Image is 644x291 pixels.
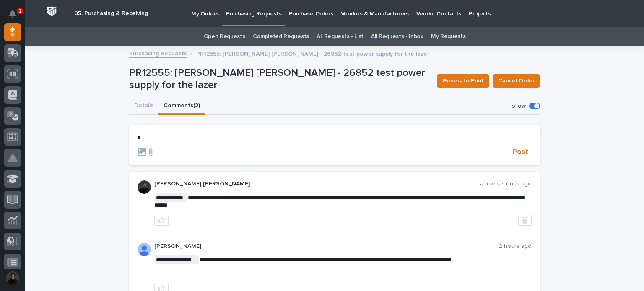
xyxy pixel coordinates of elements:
[512,147,528,157] span: Post
[158,98,205,115] button: Comments (2)
[493,74,540,88] button: Cancel Order
[74,10,148,17] h2: 05. Purchasing & Receiving
[129,67,430,91] p: PR12555: [PERSON_NAME] [PERSON_NAME] - 26852 test power supply for the lazer
[138,243,151,256] img: AOh14Gjn3BYdNC5pOMCl7OXTW03sj8FStISf1FOxee1lbw=s96-c
[509,103,526,110] p: Follow
[204,27,245,46] a: Open Requests
[18,8,21,14] p: 1
[154,215,169,226] button: like this post
[196,49,429,58] p: PR12555: [PERSON_NAME] [PERSON_NAME] - 26852 test power supply for the lazer
[431,27,466,46] a: My Requests
[154,180,480,188] p: [PERSON_NAME] [PERSON_NAME]
[10,10,21,23] div: Notifications1
[442,76,484,86] span: Generate Print
[499,243,532,250] p: 2 hours ago
[518,215,532,226] button: Delete post
[129,98,158,115] button: Details
[509,147,532,157] button: Post
[4,5,21,23] button: Notifications
[44,4,60,19] img: Workspace Logo
[129,48,187,58] a: Purchasing Requests
[437,74,489,88] button: Generate Print
[4,269,21,287] button: users-avatar
[371,27,423,46] a: All Requests - Inbox
[480,180,532,188] p: a few seconds ago
[498,76,535,86] span: Cancel Order
[317,27,364,46] a: All Requests - List
[138,180,151,194] img: sjoYg5HrSnqbeah8ZJ2s
[253,27,309,46] a: Completed Requests
[154,243,499,250] p: [PERSON_NAME]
